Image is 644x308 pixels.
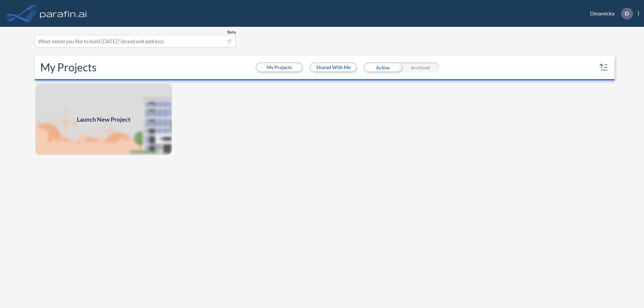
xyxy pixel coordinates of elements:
[401,62,439,72] div: Archived
[227,29,236,35] span: Beta
[364,62,401,72] div: Active
[580,8,639,19] div: Dinamicka
[35,83,172,156] a: Launch New Project
[625,10,629,16] p: D
[40,61,97,74] h2: My Projects
[35,83,172,156] img: add
[598,62,609,73] button: sort
[77,115,130,124] span: Launch New Project
[39,7,88,20] img: logo
[257,63,302,71] button: My Projects
[311,63,356,71] button: Shared With Me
